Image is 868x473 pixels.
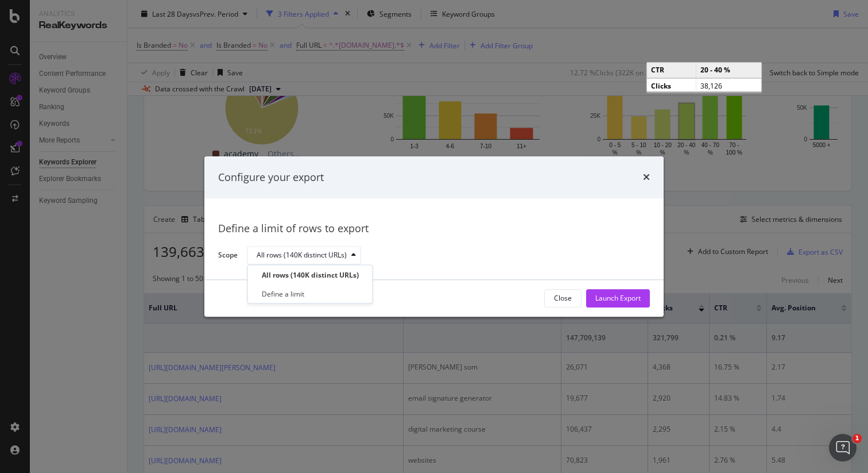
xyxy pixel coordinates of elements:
[218,250,238,263] label: Scope
[829,434,857,462] iframe: Intercom live chat
[586,289,650,307] button: Launch Export
[218,170,324,185] div: Configure your export
[544,289,582,307] button: Close
[852,434,862,443] span: 1
[218,222,650,237] div: Define a limit of rows to export
[595,294,641,303] div: Launch Export
[262,289,304,299] div: Define a limit
[257,252,347,259] div: All rows (140K distinct URLs)
[262,270,359,280] div: All rows (140K distinct URLs)
[554,294,572,303] div: Close
[204,156,664,317] div: modal
[643,170,650,185] div: times
[247,247,361,265] button: All rows (140K distinct URLs)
